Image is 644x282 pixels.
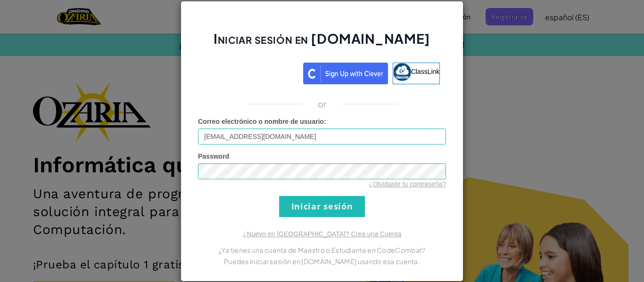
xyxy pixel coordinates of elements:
a: ¿Nuevo en [GEOGRAPHIC_DATA]? Crea una Cuenta [243,230,401,238]
p: Puedes iniciar sesión en [DOMAIN_NAME] usando esa cuenta. [198,256,446,267]
span: ClassLink [411,67,440,75]
p: or [318,98,327,110]
span: Password [198,153,229,160]
p: ¿Ya tienes una cuenta de Maestro o Estudiante en CodeCombat? [198,244,446,256]
iframe: Botón de Acceder con Google [199,62,303,82]
a: ¿Olvidaste tu contraseña? [369,180,446,188]
h2: Iniciar sesión en [DOMAIN_NAME] [198,30,446,57]
img: clever_sso_button@2x.png [303,63,388,84]
input: Iniciar sesión [279,196,365,217]
label: : [198,117,326,126]
img: classlink-logo-small.png [393,63,411,81]
span: Correo electrónico o nombre de usuario [198,118,324,125]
